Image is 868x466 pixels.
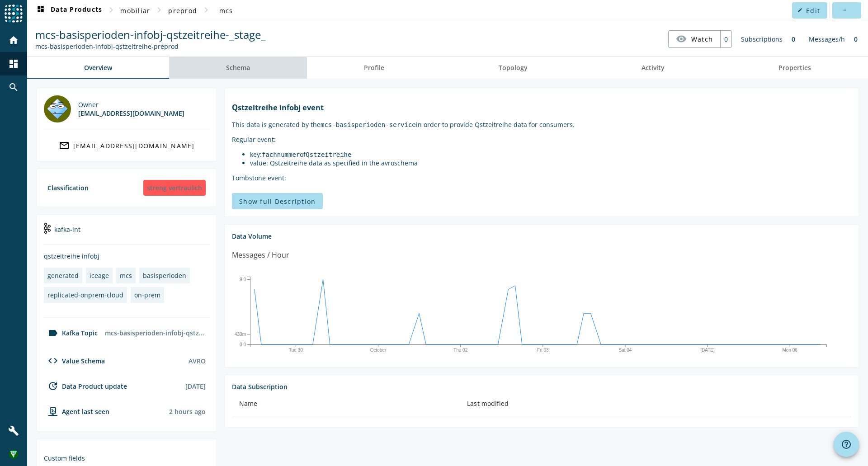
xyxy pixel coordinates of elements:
span: Profile [364,65,384,71]
text: October [370,348,387,353]
div: [EMAIL_ADDRESS][DOMAIN_NAME] [73,141,195,150]
div: qstzeitreihe infobj [44,252,209,260]
button: mcs [212,2,241,19]
text: 9.0 [240,277,246,282]
li: key: of [250,150,851,159]
mat-icon: home [8,35,19,46]
div: 0 [787,30,800,48]
span: mcs-basisperioden-infobj-qstzeitreihe-_stage_ [35,27,266,42]
button: Edit [792,2,827,19]
text: 430m [235,332,246,337]
li: value: Qstzeitreihe data as specified in the avroschema [250,159,851,167]
text: Fri 03 [537,348,549,353]
p: This data is generated by the in order to provide Qstzeitreihe data for consumers. [232,120,851,129]
div: agent-env-preprod [44,406,109,417]
mat-icon: dashboard [35,5,46,16]
mat-icon: help_outline [841,439,852,450]
div: Value Schema [44,355,105,366]
span: mobiliar [120,6,150,15]
code: Qstzeitreihe [306,151,351,158]
div: mcs-basisperioden-infobj-qstzeitreihe-preprod [101,325,209,341]
text: 0.0 [240,342,246,347]
code: mcs-basisperioden-service [321,121,416,128]
mat-icon: more_horiz [841,8,846,13]
img: iceage@mobi.ch [44,95,71,122]
img: kafka-int [44,223,51,234]
span: Data Products [35,5,102,16]
span: Show full Description [239,197,316,206]
p: Regular event: [232,135,851,144]
div: Messages / Hour [232,249,289,261]
div: Data Subscription [232,382,851,391]
mat-icon: search [8,82,19,93]
div: Kafka Topic: mcs-basisperioden-infobj-qstzeitreihe-preprod [35,42,266,51]
text: Tue 30 [289,348,303,353]
div: Data Volume [232,232,851,240]
span: Activity [642,65,665,71]
button: Show full Description [232,193,323,209]
th: Name [232,391,460,416]
span: Watch [691,31,713,47]
div: generated [47,271,79,280]
mat-icon: chevron_right [106,5,117,15]
th: Last modified [460,391,851,416]
span: Topology [499,65,528,71]
text: Thu 02 [453,348,468,353]
div: streng vertraulich [143,180,206,196]
mat-icon: code [47,355,58,366]
div: Kafka Topic [44,328,98,339]
div: 0 [720,31,731,47]
text: Sat 04 [618,348,632,353]
div: Agents typically reports every 15min to 1h [169,407,206,416]
span: preprod [168,6,197,15]
div: [EMAIL_ADDRESS][DOMAIN_NAME] [78,109,184,118]
span: Properties [778,65,811,71]
img: spoud-logo.svg [5,5,23,23]
span: Edit [806,6,820,15]
div: [DATE] [185,382,206,391]
button: mobiliar [117,2,154,19]
div: basisperioden [143,271,186,280]
div: on-prem [134,291,160,299]
button: Data Products [32,2,106,19]
button: preprod [165,2,201,19]
div: Data Product update [44,381,127,391]
div: iceage [90,271,109,280]
a: [EMAIL_ADDRESS][DOMAIN_NAME] [44,137,209,154]
mat-icon: edit [797,8,802,13]
p: Tombstone event: [232,174,851,182]
text: [DATE] [700,348,715,353]
mat-icon: chevron_right [154,5,165,15]
span: Schema [226,65,250,71]
mat-icon: chevron_right [201,5,212,15]
div: 0 [849,30,862,48]
mat-icon: visibility [676,33,687,44]
mat-icon: update [47,381,58,391]
div: Custom fields [44,454,209,462]
mat-icon: build [8,425,19,436]
h1: Qstzeitreihe infobj event [232,103,851,113]
code: fachnummer [262,151,300,158]
button: Watch [669,31,720,47]
span: Overview [84,65,112,71]
span: mcs [219,6,233,15]
div: mcs [120,271,132,280]
div: Subscriptions [736,30,787,48]
div: Classification [47,184,89,192]
mat-icon: dashboard [8,58,19,69]
text: Mon 06 [783,348,798,353]
div: Messages/h [804,30,849,48]
div: replicated-onprem-cloud [47,291,123,299]
mat-icon: mail_outline [59,140,70,151]
div: AVRO [189,357,206,365]
div: kafka-int [44,222,209,245]
img: 81598254d5c178b7e6f2ea923a55c517 [9,450,18,459]
div: Owner [78,100,184,109]
mat-icon: label [47,328,58,339]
